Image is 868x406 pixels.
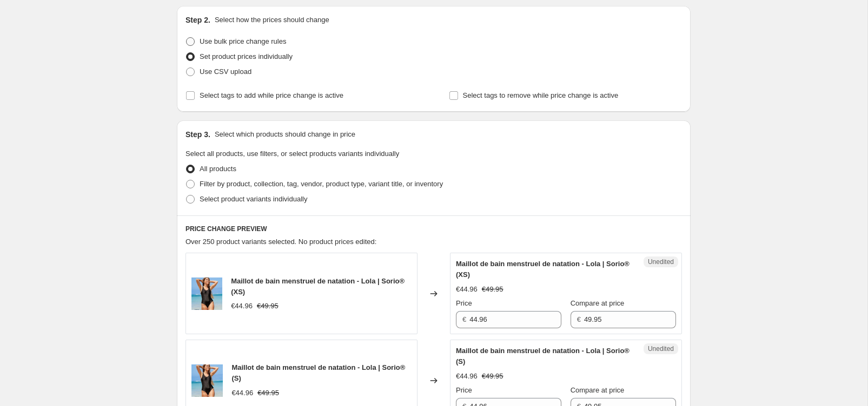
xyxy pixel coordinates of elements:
[185,238,376,246] span: Over 250 product variants selected. No product prices edited:
[648,258,674,266] span: Unedited
[215,15,329,25] p: Select how the prices should change
[200,67,251,76] span: Use CSV upload
[200,91,343,99] span: Select tags to add while price change is active
[456,260,630,279] span: Maillot de bain menstruel de natation - Lola | Sorio® (XS)
[456,372,478,380] span: €44.96
[456,299,472,307] span: Price
[257,389,279,397] span: €49.95
[463,91,619,99] span: Select tags to remove while price change is active
[462,315,466,323] span: €
[482,372,503,380] span: €49.95
[482,285,503,293] span: €49.95
[577,315,581,323] span: €
[191,278,222,310] img: lola-maillot-menstruel-natation-plage-femme_80x.webp
[571,299,625,307] span: Compare at price
[200,165,236,173] span: All products
[456,386,472,394] span: Price
[231,277,405,296] span: Maillot de bain menstruel de natation - Lola | Sorio® (XS)
[257,302,279,310] span: €49.95
[231,363,405,382] span: Maillot de bain menstruel de natation - Lola | Sorio® (S)
[456,285,478,293] span: €44.96
[215,129,355,140] p: Select which products should change in price
[200,37,286,45] span: Use bulk price change rules
[185,150,399,158] span: Select all products, use filters, or select products variants individually
[231,302,253,310] span: €44.96
[185,15,210,25] h2: Step 2.
[185,129,210,140] h2: Step 3.
[200,52,293,60] span: Set product prices individually
[648,344,674,353] span: Unedited
[231,389,253,397] span: €44.96
[200,195,307,203] span: Select product variants individually
[456,347,630,366] span: Maillot de bain menstruel de natation - Lola | Sorio® (S)
[571,386,625,394] span: Compare at price
[185,225,682,233] h6: PRICE CHANGE PREVIEW
[200,180,443,188] span: Filter by product, collection, tag, vendor, product type, variant title, or inventory
[191,364,223,397] img: lola-maillot-menstruel-natation-plage-femme_80x.webp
